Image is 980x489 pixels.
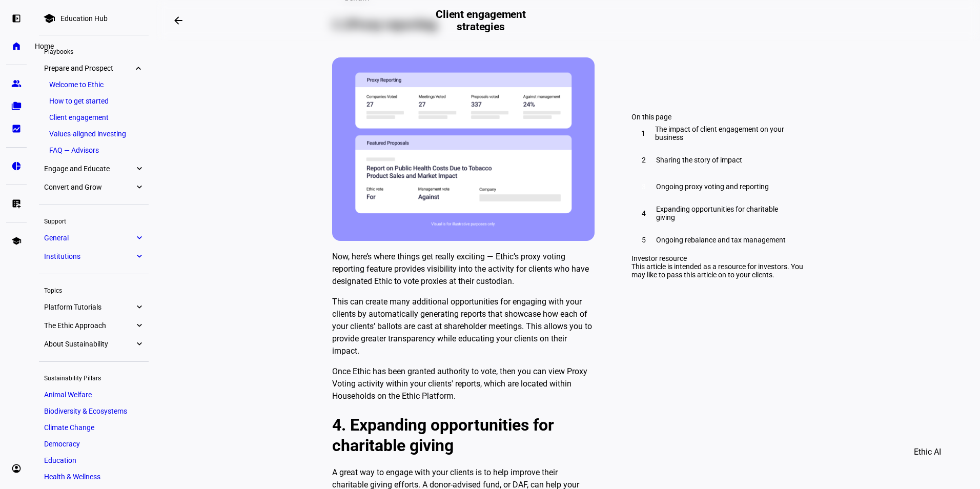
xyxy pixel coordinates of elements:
a: Education [39,453,149,467]
button: Ethic AI [900,440,955,464]
eth-mat-symbol: school [11,236,22,246]
div: Home [31,40,58,52]
div: 4 [638,207,650,219]
div: Topics [39,282,149,297]
h1: 4. Expanding opportunities for charitable giving [332,415,595,456]
a: Values-aligned investing [44,127,144,141]
span: Expanding opportunities for charitable giving [656,205,798,221]
eth-mat-symbol: expand_more [134,251,144,261]
div: 3 [638,180,650,193]
p: Now, here’s where things get really exciting — Ethic’s proxy voting reporting feature provides vi... [332,251,595,288]
a: Biodiversity & Ecosystems [39,404,149,418]
eth-mat-symbol: expand_more [134,320,144,331]
a: Welcome to Ethic [44,77,144,92]
h2: Client engagement strategies [435,8,527,33]
eth-mat-symbol: folder_copy [11,101,22,111]
img: __wf_reserved_inherit [332,57,595,241]
p: Once Ethic has been granted authority to vote, then you can view Proxy Voting activity within you... [332,365,595,402]
span: Climate Change [44,423,94,432]
eth-mat-symbol: pie_chart [11,161,22,171]
eth-mat-symbol: expand_more [134,233,144,243]
span: Democracy [44,440,80,448]
span: Animal Welfare [44,391,92,399]
span: Platform Tutorials [44,303,134,311]
span: Prepare and Prospect [44,64,134,72]
span: Engage and Educate [44,165,134,173]
span: General [44,234,134,242]
eth-mat-symbol: list_alt_add [11,198,22,209]
div: 1 [638,127,649,139]
a: Client engagement [44,110,144,125]
div: 2 [638,154,650,166]
p: This can create many additional opportunities for engaging with your clients by automatically gen... [332,296,595,357]
div: Playbooks [39,44,149,58]
a: Democracy [39,437,149,451]
eth-mat-symbol: expand_more [134,302,144,312]
span: Education [44,456,76,464]
span: Ongoing proxy voting and reporting [656,182,769,191]
span: The Ethic Approach [44,321,134,330]
a: FAQ — Advisors [44,143,144,157]
eth-mat-symbol: account_circle [11,463,22,474]
a: Generalexpand_more [39,231,149,245]
eth-mat-symbol: group [11,78,22,89]
eth-mat-symbol: home [11,41,22,51]
a: Institutionsexpand_more [39,249,149,263]
a: Climate Change [39,420,149,435]
a: group [6,73,27,94]
div: Education Hub [60,14,108,23]
div: Investor resource [631,254,804,262]
a: Health & Wellness [39,470,149,484]
span: Biodiversity & Ecosystems [44,407,127,415]
div: This article is intended as a resource for investors. You may like to pass this article on to you... [631,262,804,279]
span: Health & Wellness [44,473,100,481]
a: home [6,36,27,56]
div: 5 [638,234,650,246]
a: How to get started [44,94,144,108]
div: Sustainability Pillars [39,370,149,384]
span: Convert and Grow [44,183,134,191]
span: Sharing the story of impact [656,156,742,164]
div: On this page [631,113,804,121]
span: The impact of client engagement on your business [655,125,798,141]
eth-mat-symbol: expand_more [134,63,144,73]
span: Ongoing rebalance and tax management [656,236,786,244]
eth-mat-symbol: expand_more [134,339,144,349]
a: folder_copy [6,96,27,116]
eth-mat-symbol: bid_landscape [11,124,22,134]
a: bid_landscape [6,118,27,139]
a: Animal Welfare [39,388,149,402]
a: pie_chart [6,156,27,176]
eth-mat-symbol: left_panel_open [11,13,22,24]
span: About Sustainability [44,340,134,348]
mat-icon: arrow_backwards [172,14,185,27]
span: Institutions [44,252,134,260]
mat-icon: school [43,12,55,25]
eth-mat-symbol: expand_more [134,164,144,174]
div: Support [39,213,149,228]
eth-mat-symbol: expand_more [134,182,144,192]
span: Ethic AI [914,440,941,464]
